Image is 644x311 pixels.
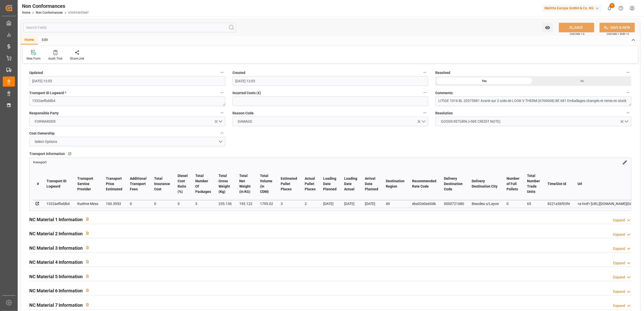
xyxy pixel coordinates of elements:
div: 2 [305,201,316,207]
button: View description [83,286,92,295]
a: Non Conformances [36,11,63,14]
button: View description [83,300,92,309]
div: [DATE] [365,201,378,207]
button: Incurred Costs (€) [422,89,428,96]
div: 0 [154,201,170,207]
button: open menu [29,117,225,126]
th: Transport Price Estimated [102,168,126,200]
textarea: 1332aefbddb4 [29,96,225,106]
div: [DATE] [323,201,337,207]
th: Total Number Of Packages [192,168,215,200]
th: Actual Pallet Places [301,168,319,200]
div: 3 [195,201,211,207]
span: Resolved [435,70,450,75]
button: Transport ID Logward * [219,89,225,96]
button: Melitta Europa GmbH & Co. KG [542,3,604,13]
button: Help Center [615,3,627,14]
div: 49 [386,201,404,207]
span: Resolution [435,111,453,116]
div: 1332aefbddb4 [46,201,70,207]
div: 193.122 [239,201,252,207]
div: Melitta Europa GmbH & Co. KG [542,5,602,12]
div: Beaulieu s/Layon [472,201,499,207]
button: Reason Code [422,110,428,116]
span: Ctrl/CMD + S [570,32,584,36]
span: Cost Ownership [29,131,55,136]
th: Additional Transport Fees [126,168,150,200]
th: Total Number Trade Units [523,168,544,200]
th: Delivery Destination Code [440,168,468,200]
div: Audit Trail [48,56,62,61]
th: Recommended Rate Code [408,168,440,200]
div: Non Conformances [22,2,88,10]
button: open menu [542,23,553,32]
span: Ctrl/CMD + Shift + S [607,32,629,36]
textarea: LITIGE 1016 BL 20375881 Avarie sur 2 colis de LOOK V THERM (6769008) BE 681 Emballages changés et... [435,96,631,106]
span: transport [33,161,46,164]
div: Expand [613,246,625,251]
a: Home [22,11,30,14]
div: No [533,76,631,86]
input: Search Fields [23,23,236,32]
div: 235.136 [219,201,232,207]
div: Expand [613,275,625,280]
div: Expand [613,261,625,266]
input: DD-MM-YYYY HH:MM [29,76,225,86]
span: 6 [610,3,615,8]
button: Resolution [625,110,631,116]
th: Arrival Date Planned [361,168,382,200]
span: Responsible Party [29,111,59,116]
h2: NC Material 4 Information [29,259,83,266]
a: transport [33,160,46,164]
div: Expand [613,303,625,308]
input: DD-MM-YYYY HH:MM [232,76,428,86]
th: Total Gross Weight (Kg) [215,168,235,200]
div: 1795.02 [260,201,273,207]
button: open menu [435,117,631,126]
th: Diesel Cost Ratio (%) [174,168,192,200]
button: Updated [219,69,225,76]
button: View description [83,257,92,267]
span: Created [232,70,245,75]
div: 0 [178,201,188,207]
div: 100.3953 [106,201,122,207]
div: Expand [613,289,625,294]
button: Comments [625,89,631,96]
th: Loading Date Planned [319,168,340,200]
th: # [33,168,43,200]
div: Edit [38,36,52,44]
h2: NC Material 1 Information [29,216,83,223]
h2: NC Material 5 Information [29,273,83,280]
span: DAMAGE [235,119,255,124]
button: View description [83,243,92,252]
span: Reason Code [232,111,254,116]
button: SAVE & NEW [600,23,635,32]
th: Loading Date Actual [340,168,361,200]
div: 0 [130,201,147,207]
button: open menu [29,137,225,146]
th: Number of Full Pallets [503,168,523,200]
div: Expand [613,218,625,223]
div: Kuehne Mess [77,201,98,207]
h2: NC Material 2 Information [29,230,83,237]
th: Total Net Weight (in KG) [235,168,256,200]
div: 0000721680 [444,201,464,207]
h2: NC Material 7 Information [29,302,83,308]
h2: NC Material 3 Information [29,245,83,251]
button: Created [422,69,428,76]
span: Select Options [32,139,60,144]
th: Delivery Destination City [468,168,503,200]
button: View description [83,214,92,224]
button: open menu [232,117,428,126]
button: Cost Ownership [219,130,225,136]
span: Incurred Costs (€) [232,90,261,96]
div: [DATE] [344,201,357,207]
span: FORWARDER [32,119,58,124]
div: Yes [435,76,533,86]
div: 8221a56f03fe [547,201,570,207]
th: Transport Service Provider [74,168,102,200]
th: Total Volume (in CDM) [256,168,277,200]
div: 3 [281,201,297,207]
div: Expand [613,232,625,237]
th: Estimated Pallet Places [277,168,301,200]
